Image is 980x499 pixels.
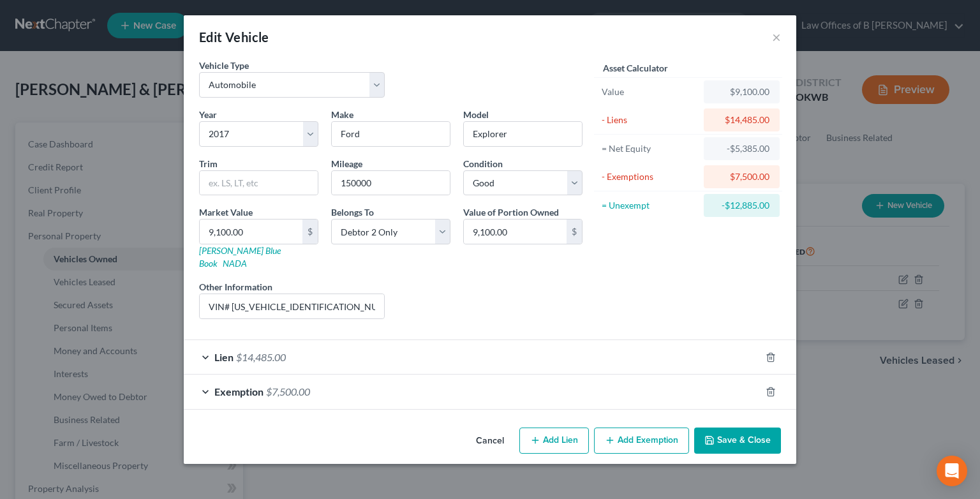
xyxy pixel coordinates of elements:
label: Condition [463,157,503,170]
label: Mileage [331,157,362,170]
div: Edit Vehicle [199,28,269,46]
label: Model [463,108,489,121]
input: 0.00 [464,220,567,244]
span: Make [331,109,353,120]
div: $9,100.00 [714,86,769,98]
label: Asset Calculator [603,61,668,75]
div: $7,500.00 [714,170,769,183]
a: [PERSON_NAME] Blue Book [199,245,281,269]
label: Market Value [199,205,253,219]
a: NADA [223,258,247,269]
div: Value [602,86,698,98]
div: $14,485.00 [714,114,769,126]
button: × [772,29,781,45]
label: Other Information [199,280,272,294]
span: Belongs To [331,207,374,218]
div: Open Intercom Messenger [937,456,967,486]
label: Year [199,108,217,121]
input: 0.00 [200,220,302,244]
span: $14,485.00 [236,351,286,363]
button: Save & Close [694,428,781,454]
label: Value of Portion Owned [463,205,559,219]
input: (optional) [200,294,384,318]
div: = Unexempt [602,199,698,212]
span: Exemption [214,385,264,398]
div: $ [567,220,582,244]
span: $7,500.00 [266,385,310,398]
div: = Net Equity [602,142,698,155]
div: $ [302,220,318,244]
div: - Exemptions [602,170,698,183]
label: Vehicle Type [199,59,249,72]
input: ex. Nissan [332,122,450,146]
input: -- [332,171,450,195]
div: -$5,385.00 [714,142,769,155]
div: - Liens [602,114,698,126]
button: Cancel [466,429,514,454]
label: Trim [199,157,218,170]
button: Add Exemption [594,428,689,454]
button: Add Lien [519,428,589,454]
input: ex. Altima [464,122,582,146]
span: Lien [214,351,234,363]
div: -$12,885.00 [714,199,769,212]
input: ex. LS, LT, etc [200,171,318,195]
